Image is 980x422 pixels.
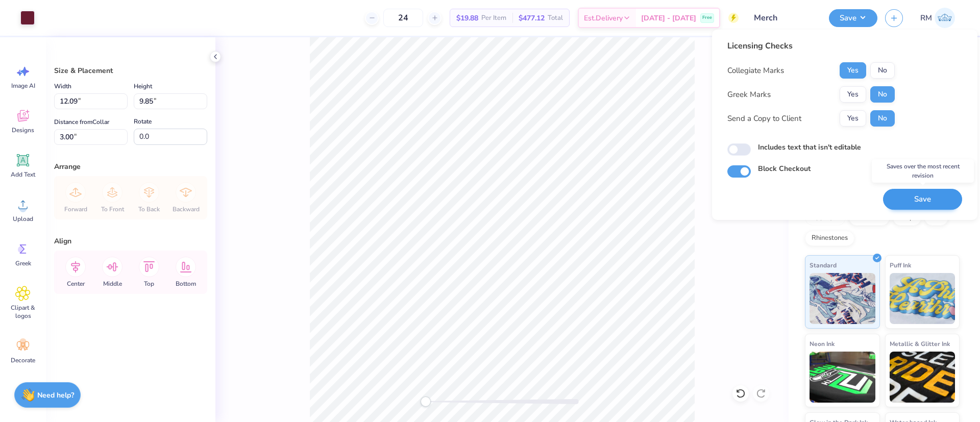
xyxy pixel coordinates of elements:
[54,80,71,92] label: Width
[548,13,563,23] span: Total
[872,159,974,183] div: Saves over the most recent revision
[810,338,835,349] span: Neon Ink
[870,62,895,79] button: No
[641,13,696,23] span: [DATE] - [DATE]
[11,82,35,90] span: Image AI
[840,110,866,127] button: Yes
[890,273,955,324] img: Puff Ink
[12,126,34,134] span: Designs
[935,8,955,28] img: Roberta Manuel
[890,338,950,349] span: Metallic & Glitter Ink
[810,352,875,403] img: Neon Ink
[421,396,431,407] div: Accessibility label
[883,189,962,210] button: Save
[67,280,85,288] span: Center
[456,13,478,23] span: $19.88
[54,65,207,76] div: Size & Placement
[54,116,109,128] label: Distance from Collar
[144,280,154,288] span: Top
[11,356,35,364] span: Decorate
[805,231,854,246] div: Rhinestones
[176,280,196,288] span: Bottom
[870,110,895,127] button: No
[481,13,506,23] span: Per Item
[727,65,784,77] div: Collegiate Marks
[829,9,877,27] button: Save
[15,259,31,267] span: Greek
[758,163,811,174] label: Block Checkout
[6,304,40,320] span: Clipart & logos
[54,236,207,246] div: Align
[134,80,152,92] label: Height
[134,115,152,128] label: Rotate
[920,12,932,24] span: RM
[840,86,866,103] button: Yes
[383,9,423,27] input: – –
[810,273,875,324] img: Standard
[11,170,35,179] span: Add Text
[890,260,911,270] span: Puff Ink
[727,113,801,125] div: Send a Copy to Client
[702,14,712,21] span: Free
[810,260,837,270] span: Standard
[727,40,895,52] div: Licensing Checks
[890,352,955,403] img: Metallic & Glitter Ink
[727,89,771,101] div: Greek Marks
[746,8,821,28] input: Untitled Design
[916,8,960,28] a: RM
[37,390,74,400] strong: Need help?
[13,215,33,223] span: Upload
[840,62,866,79] button: Yes
[870,86,895,103] button: No
[758,142,861,153] label: Includes text that isn't editable
[584,13,623,23] span: Est. Delivery
[519,13,545,23] span: $477.12
[54,161,207,172] div: Arrange
[103,280,122,288] span: Middle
